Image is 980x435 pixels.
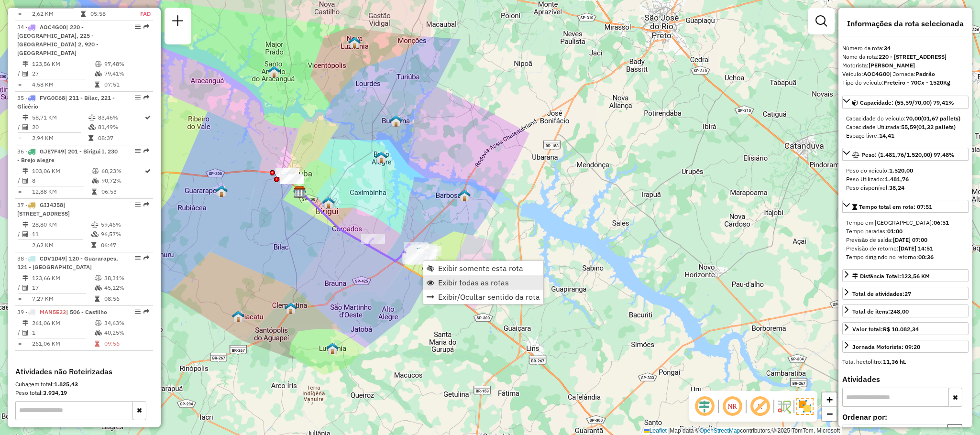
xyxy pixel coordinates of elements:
span: 36 - [17,148,118,163]
i: Total de Atividades [22,285,28,291]
strong: [DATE] 07:00 [893,236,927,243]
span: 34 - [17,23,99,56]
td: 40,25% [104,328,149,337]
div: Valor total: [852,325,919,334]
span: + [826,393,833,405]
td: 60,23% [101,166,144,176]
li: Exibir somente esta rota [423,261,543,275]
em: Opções [135,148,141,154]
img: 625 UDC Light Campus Universitário [293,185,306,198]
span: Tempo total em rota: 07:51 [859,203,932,210]
a: Nova sessão e pesquisa [168,11,187,33]
td: / [17,69,22,78]
i: Distância Total [22,61,28,67]
div: Previsão de retorno: [846,244,965,253]
strong: 70,00 [906,115,921,122]
span: 123,56 KM [901,272,930,280]
a: Capacidade: (55,59/70,00) 79,41% [842,96,969,109]
span: | [668,427,670,434]
strong: (01,67 pallets) [921,115,960,122]
td: 07:51 [104,80,149,89]
td: 83,46% [98,113,144,122]
img: PENÁPOLIS [411,247,424,260]
em: Rota exportada [143,309,149,315]
strong: [PERSON_NAME] [869,62,915,69]
a: Zoom out [822,407,837,421]
strong: 1.825,43 [54,381,78,388]
span: Exibir todas as rotas [438,279,509,286]
strong: 14,41 [879,132,894,139]
img: NOVA LUZITÂNIA [348,36,361,49]
strong: Freteiro - 70Cx - 1520Kg [884,79,950,86]
td: = [17,133,22,143]
div: Peso: (1.481,76/1.520,00) 97,48% [842,163,969,196]
a: Jornada Motorista: 09:20 [842,340,969,353]
div: Capacidade Utilizada: [846,123,965,131]
em: Opções [135,202,141,207]
td: 06:53 [101,187,144,196]
em: Rota exportada [143,202,149,207]
td: FAD [130,9,151,19]
span: Capacidade: (55,59/70,00) 79,41% [860,99,954,106]
i: % de utilização da cubagem [95,330,102,336]
div: Capacidade: (55,59/70,00) 79,41% [842,110,969,144]
td: 8 [32,176,91,185]
i: % de utilização do peso [95,275,102,281]
span: | 120 - Guararapes, 121 - [GEOGRAPHIC_DATA] [17,255,118,271]
td: 2,94 KM [32,133,88,143]
td: 06:47 [100,240,149,250]
span: | 506 - Castilho [66,308,107,315]
td: 123,56 KM [32,59,94,69]
span: Peso: (1.481,76/1.520,00) 97,48% [861,151,955,158]
div: Número da rota: [842,44,969,53]
td: 59,46% [100,220,149,229]
td: 58,71 KM [32,113,88,122]
strong: 00:36 [918,253,934,261]
img: GUARARAPES [215,185,228,197]
em: Opções [135,255,141,261]
strong: 38,24 [889,184,904,191]
div: Map data © contributors,© 2025 TomTom, Microsoft [641,427,842,435]
div: Total hectolitro: [842,358,969,366]
div: Peso total: [15,389,153,397]
div: Jornada Motorista: 09:20 [852,343,920,351]
span: | 220 - [GEOGRAPHIC_DATA], 225 - [GEOGRAPHIC_DATA] 2, 920 - [GEOGRAPHIC_DATA] [17,23,99,56]
div: Tempo total em rota: 07:51 [842,215,969,265]
td: = [17,9,22,19]
strong: AOC4G00 [863,70,890,77]
td: 09:56 [104,339,149,348]
td: 261,06 KM [32,318,94,328]
i: Tempo total em rota [95,341,99,347]
strong: R$ 10.082,34 [883,326,919,333]
div: Cubagem total: [15,380,153,389]
span: − [826,408,833,420]
i: Distância Total [22,115,28,120]
img: LUIZIÂNIA [326,342,339,355]
td: 4,58 KM [32,80,94,89]
td: 1 [32,328,94,337]
img: CDD Araçatuba [294,186,306,198]
i: Tempo total em rota [91,242,96,248]
td: 28,80 KM [32,220,91,229]
td: 27 [32,69,94,78]
img: SANT. ANTÔNIO DO ARACANGUÁ [268,65,280,78]
i: Distância Total [22,320,28,326]
i: % de utilização da cubagem [91,231,99,237]
h4: Atividades [842,375,969,384]
strong: 220 - [STREET_ADDRESS] [879,53,947,60]
strong: 34 [884,44,891,52]
span: Peso do veículo: [846,167,913,174]
li: Exibir/Ocultar sentido da rota [423,290,543,304]
span: Exibir/Ocultar sentido da rota [438,293,540,301]
div: Atividade não roteirizada - IRMAOS MUFFATO CIA L [280,174,304,184]
strong: 3.934,19 [43,389,67,396]
span: AOC4G00 [40,23,66,31]
span: Exibir somente esta rota [438,264,523,272]
td: = [17,80,22,89]
td: / [17,176,22,185]
i: % de utilização do peso [95,320,102,326]
td: 20 [32,122,88,132]
strong: 11,36 hL [883,358,906,365]
i: Distância Total [22,168,28,174]
td: 79,41% [104,69,149,78]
